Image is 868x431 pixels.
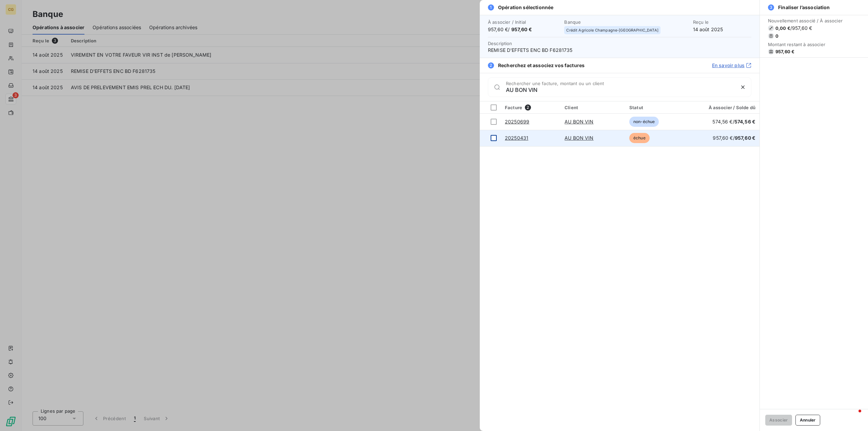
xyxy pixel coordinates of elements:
div: Facture [505,104,556,111]
span: Crédit Agricole Champagne-[GEOGRAPHIC_DATA] [566,28,658,32]
a: 20250699 [505,119,529,124]
span: Description [488,41,512,46]
span: 0 [775,33,778,39]
span: 574,56 € / [712,119,755,124]
span: 957,60 € / [713,135,755,141]
span: Opération sélectionnée [498,4,553,11]
a: AU BON VIN [565,135,594,141]
span: À associer / Initial [488,19,560,25]
div: Statut [629,105,678,110]
span: Recherchez et associez vos factures [498,62,585,69]
span: Reçu le [693,19,751,25]
span: non-échue [629,117,659,127]
span: / 957,60 € [790,25,812,32]
span: 3 [768,4,774,11]
div: 14 août 2025 [693,19,751,33]
span: Finaliser l’association [778,4,830,11]
span: Nouvellement associé / À associer [768,18,843,23]
button: Annuler [795,415,820,426]
span: échue [629,133,650,143]
span: REMISE D'EFFETS ENC BD F6281735 [488,47,751,54]
span: 957,60 € [775,49,794,54]
span: 2 [525,104,531,111]
a: 20250431 [505,135,528,141]
input: placeholder [506,86,735,93]
span: 574,56 € [734,119,755,124]
iframe: Intercom live chat [845,408,861,424]
span: 0,00 € [775,25,790,31]
span: 957,60 € [511,26,532,32]
a: AU BON VIN [565,119,594,124]
span: Banque [564,19,689,25]
span: 1 [488,4,494,11]
button: Associer [765,415,792,426]
a: En savoir plus [712,62,751,69]
span: Montant restant à associer [768,42,843,47]
span: 2 [488,62,494,68]
div: Client [565,105,621,110]
span: 957,60 € [735,135,755,141]
span: 957,60 € / [488,26,560,33]
div: À associer / Solde dû [686,105,755,110]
